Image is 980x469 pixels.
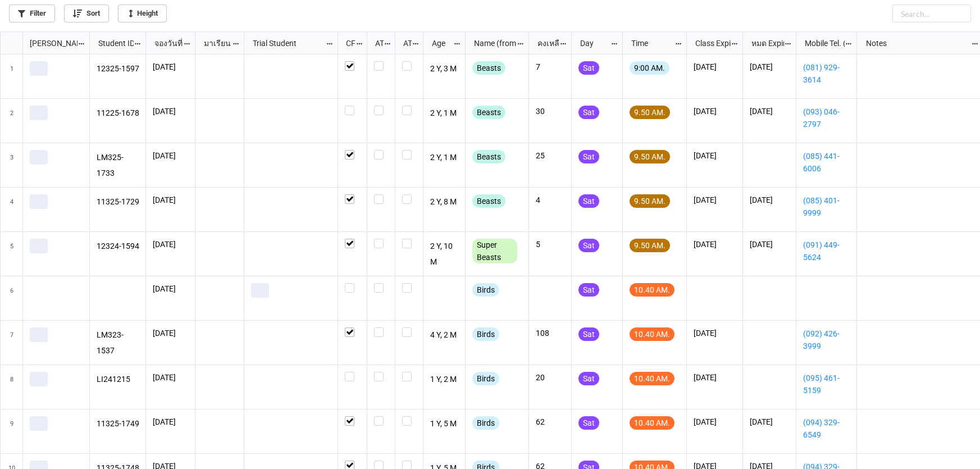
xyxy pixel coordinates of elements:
div: หมด Expired date (from [PERSON_NAME] Name) [745,37,784,49]
a: (093) 046-2797 [803,106,850,130]
div: Super Beasts [472,239,517,263]
div: Time [625,37,674,49]
a: (081) 929-3614 [803,61,850,86]
div: 10.40 AM. [630,283,674,297]
div: 9.50 AM. [630,239,670,252]
div: Sat [578,239,599,252]
p: 2 Y, 8 M [430,194,459,210]
p: LM323-1537 [97,327,139,358]
p: [DATE] [153,61,188,72]
span: 9 [10,409,13,453]
div: Sat [578,283,599,297]
p: [DATE] [750,416,789,427]
div: Birds [472,327,499,341]
p: [DATE] [694,372,736,383]
div: Beasts [472,150,505,163]
p: 11325-1729 [97,194,139,210]
p: [DATE] [694,150,736,161]
p: [DATE] [694,194,736,206]
a: (085) 401-9999 [803,194,850,219]
p: [DATE] [153,327,188,339]
p: 1 Y, 2 M [430,372,459,388]
a: Sort [64,4,109,22]
span: 8 [10,365,13,409]
div: Trial Student [246,37,325,49]
div: Notes [859,37,972,49]
div: Mobile Tel. (from Nick Name) [798,37,845,49]
div: Sat [578,416,599,430]
p: 1 Y, 5 M [430,416,459,432]
div: Class Expiration [689,37,731,49]
a: Filter [9,4,55,22]
p: [DATE] [750,61,789,72]
a: (095) 461-5159 [803,372,850,397]
div: Name (from Class) [467,37,517,49]
div: 10.40 AM. [630,372,674,385]
p: 30 [536,106,564,117]
div: ATT [368,37,384,49]
p: [DATE] [694,106,736,117]
div: คงเหลือ (from Nick Name) [531,37,560,49]
p: 4 Y, 2 M [430,327,459,343]
div: Beasts [472,61,505,75]
p: [DATE] [694,416,736,427]
p: 4 [536,194,564,206]
div: Birds [472,372,499,385]
div: Student ID (from [PERSON_NAME] Name) [92,37,134,49]
p: [DATE] [153,283,188,294]
p: [DATE] [750,106,789,117]
p: 108 [536,327,564,339]
span: 3 [10,143,13,187]
a: Height [118,4,167,22]
p: LM325-1733 [97,150,139,180]
p: [DATE] [694,61,736,72]
p: 2 Y, 10 M [430,239,459,269]
a: (092) 426-3999 [803,327,850,352]
div: 9:00 AM. [630,61,669,75]
div: มาเรียน [197,37,233,49]
p: LI241215 [97,372,139,388]
input: Search... [892,4,971,22]
p: [DATE] [750,239,789,250]
div: Day [573,37,610,49]
p: 7 [536,61,564,72]
div: 10.40 AM. [630,416,674,430]
p: 62 [536,416,564,427]
div: Sat [578,194,599,208]
a: (094) 329-6549 [803,416,850,441]
span: 1 [10,54,13,98]
p: [DATE] [694,327,736,339]
div: Beasts [472,194,505,208]
p: 5 [536,239,564,250]
p: 2 Y, 1 M [430,106,459,121]
span: 6 [10,276,13,320]
p: [DATE] [153,372,188,383]
div: Sat [578,106,599,119]
p: 20 [536,372,564,383]
div: 9.50 AM. [630,106,670,119]
p: [DATE] [750,194,789,206]
div: 9.50 AM. [630,194,670,208]
div: grid [1,32,90,54]
div: Beasts [472,106,505,119]
p: 11325-1749 [97,416,139,432]
span: 4 [10,188,13,231]
div: ATK [396,37,412,49]
div: [PERSON_NAME] Name [23,37,78,49]
div: Sat [578,61,599,75]
div: 10.40 AM. [630,327,674,341]
p: 25 [536,150,564,161]
p: [DATE] [153,416,188,427]
div: Age [425,37,454,49]
span: 5 [10,232,13,276]
span: 7 [10,321,13,365]
p: 2 Y, 3 M [430,61,459,77]
div: 9.50 AM. [630,150,670,163]
p: 12325-1597 [97,61,139,77]
p: [DATE] [153,150,188,161]
div: Birds [472,283,499,297]
p: [DATE] [153,106,188,117]
a: (085) 441-6006 [803,150,850,175]
p: 12324-1594 [97,239,139,254]
span: 2 [10,99,13,143]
